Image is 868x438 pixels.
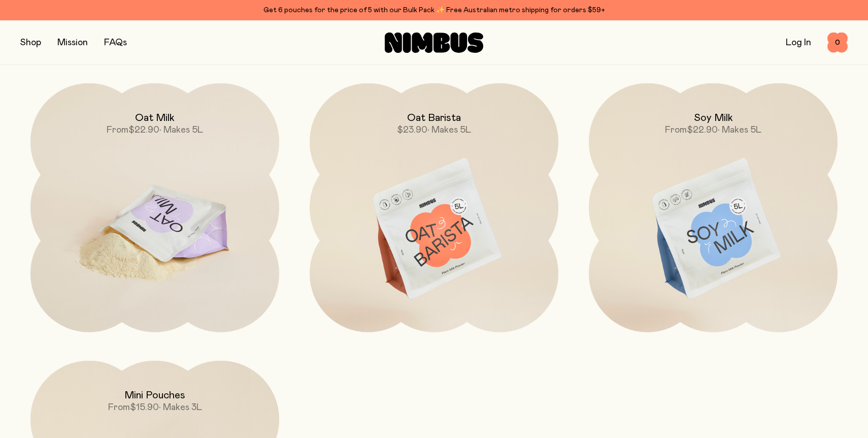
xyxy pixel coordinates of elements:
[128,126,159,135] span: $22.90
[589,83,838,332] a: Soy MilkFrom$22.90• Makes 5L
[159,403,202,412] span: • Makes 3L
[124,389,185,401] h2: Mini Pouches
[694,112,733,124] h2: Soy Milk
[159,126,203,135] span: • Makes 5L
[827,33,848,53] button: 0
[20,4,848,16] div: Get 6 pouches for the price of 5 with our Bulk Pack ✨ Free Australian metro shipping for orders $59+
[407,112,461,124] h2: Oat Barista
[786,38,811,47] a: Log In
[687,126,718,135] span: $22.90
[135,112,175,124] h2: Oat Milk
[104,38,127,47] a: FAQs
[718,126,761,135] span: • Makes 5L
[665,126,687,135] span: From
[107,126,128,135] span: From
[30,83,279,332] a: Oat MilkFrom$22.90• Makes 5L
[57,38,88,47] a: Mission
[427,126,471,135] span: • Makes 5L
[108,403,130,412] span: From
[310,83,558,332] a: Oat Barista$23.90• Makes 5L
[397,126,427,135] span: $23.90
[130,403,159,412] span: $15.90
